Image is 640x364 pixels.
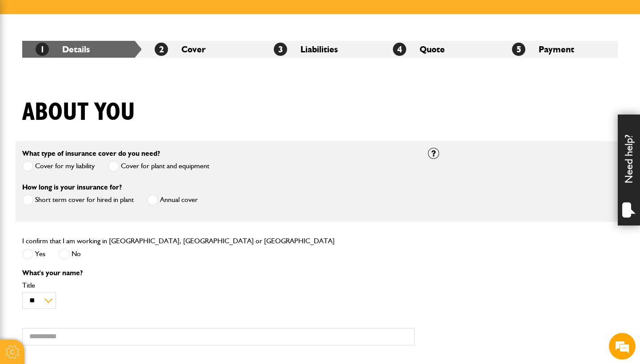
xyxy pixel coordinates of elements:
[155,43,168,56] span: 2
[108,161,209,172] label: Cover for plant and equipment
[380,41,499,58] li: Quote
[22,98,135,127] h1: About you
[22,237,335,245] label: I confirm that I am working in [GEOGRAPHIC_DATA], [GEOGRAPHIC_DATA] or [GEOGRAPHIC_DATA]
[147,194,198,206] label: Annual cover
[22,184,122,191] label: How long is your insurance for?
[22,150,160,157] label: What type of insurance cover do you need?
[22,41,141,58] li: Details
[393,43,406,56] span: 4
[22,194,134,206] label: Short term cover for hired in plant
[141,41,260,58] li: Cover
[274,43,287,56] span: 3
[499,41,618,58] li: Payment
[36,43,49,56] span: 1
[512,43,525,56] span: 5
[22,161,95,172] label: Cover for my liability
[22,282,415,289] label: Title
[618,115,640,226] div: Need help?
[59,249,81,260] label: No
[22,269,415,277] p: What's your name?
[260,41,380,58] li: Liabilities
[22,249,45,260] label: Yes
